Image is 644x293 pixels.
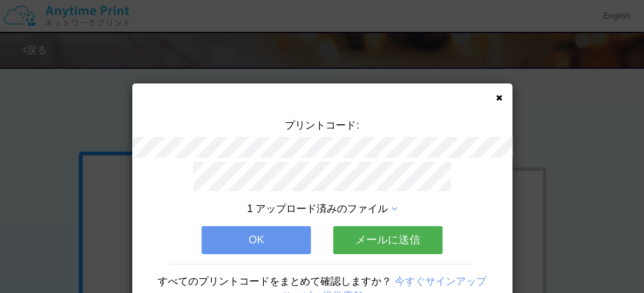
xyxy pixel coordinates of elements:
[285,120,359,131] span: プリントコード:
[202,226,311,254] button: OK
[333,226,442,254] button: メールに送信
[247,203,388,214] span: 1 アップロード済みのファイル
[158,276,392,287] span: すべてのプリントコードをまとめて確認しますか？
[395,276,486,287] a: 今すぐサインアップ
